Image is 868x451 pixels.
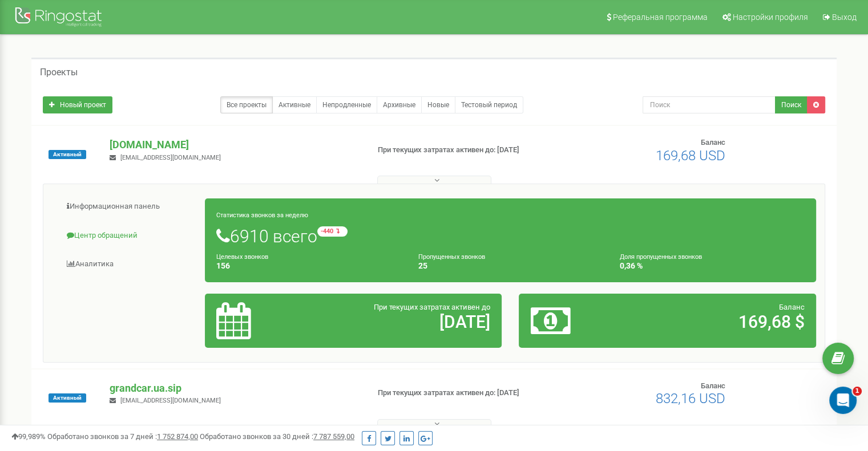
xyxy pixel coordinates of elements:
[40,67,78,78] h5: Проекты
[656,148,725,164] span: 169,68 USD
[216,212,308,219] small: Статистика звонков за неделю
[110,381,359,396] p: grandcar.ua.sip
[52,250,205,278] a: Аналитика
[832,13,857,22] span: Выход
[418,253,485,261] small: Пропущенных звонков
[220,96,273,113] a: Все проекты
[216,262,401,270] h4: 156
[613,13,708,22] span: Реферальная программа
[775,96,808,113] button: Поиск
[216,253,268,261] small: Целевых звонков
[11,432,46,441] span: 99,989%
[110,137,359,152] p: [DOMAIN_NAME]
[378,388,560,399] p: При текущих затратах активен до: [DATE]
[216,226,805,246] h1: 6910 всего
[733,13,808,22] span: Настройки профиля
[643,96,776,113] input: Поиск
[313,312,490,331] h2: [DATE]
[52,193,205,221] a: Информационная панель
[49,393,86,403] span: Активный
[120,397,221,404] span: [EMAIL_ADDRESS][DOMAIN_NAME]
[120,154,221,161] span: [EMAIL_ADDRESS][DOMAIN_NAME]
[377,96,422,113] a: Архивные
[49,150,86,159] span: Активный
[620,253,702,261] small: Доля пропущенных звонков
[316,96,377,113] a: Непродленные
[317,226,348,237] small: -440
[418,262,603,270] h4: 25
[628,312,805,331] h2: 169,68 $
[701,138,725,147] span: Баланс
[47,432,198,441] span: Обработано звонков за 7 дней :
[701,381,725,390] span: Баланс
[43,96,112,113] a: Новый проект
[157,432,198,441] u: 1 752 874,00
[656,391,725,407] span: 832,16 USD
[313,432,354,441] u: 7 787 559,00
[853,387,862,396] span: 1
[620,262,805,270] h4: 0,36 %
[779,303,805,311] span: Баланс
[52,222,205,250] a: Центр обращений
[200,432,354,441] span: Обработано звонков за 30 дней :
[455,96,523,113] a: Тестовый период
[374,303,490,311] span: При текущих затратах активен до
[421,96,455,113] a: Новые
[378,145,560,156] p: При текущих затратах активен до: [DATE]
[829,387,857,414] iframe: Intercom live chat
[272,96,317,113] a: Активные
